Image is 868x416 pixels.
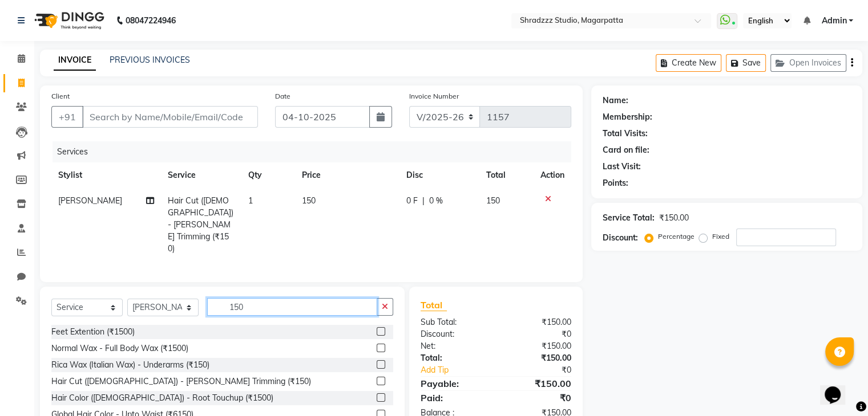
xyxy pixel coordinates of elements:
div: Name: [603,95,628,107]
div: Payable: [412,377,496,390]
div: Card on file: [603,144,649,156]
img: logo [29,5,107,36]
th: Service [161,162,241,188]
div: Feet Extention (₹1500) [51,326,135,338]
th: Qty [241,162,295,188]
div: Last Visit: [603,161,641,173]
div: ₹150.00 [496,340,580,352]
span: Admin [821,15,846,27]
div: ₹150.00 [496,352,580,364]
button: Open Invoices [770,54,846,72]
div: ₹150.00 [496,377,580,390]
div: ₹0 [496,391,580,405]
button: +91 [51,106,83,128]
div: ₹150.00 [659,212,689,224]
div: Net: [412,340,496,352]
a: Add Tip [412,364,510,376]
input: Search by Name/Mobile/Email/Code [82,106,258,128]
label: Invoice Number [409,91,459,101]
th: Total [479,162,534,188]
th: Stylist [51,162,161,188]
span: 0 % [429,195,443,207]
div: Service Total: [603,212,655,224]
label: Fixed [712,231,729,242]
div: Paid: [412,391,496,405]
span: 150 [302,195,316,206]
div: ₹0 [510,364,579,376]
label: Date [275,91,290,101]
label: Percentage [658,231,695,242]
th: Action [534,162,571,188]
th: Price [295,162,399,188]
button: Save [726,54,766,72]
span: 0 F [406,195,418,207]
div: Total: [412,352,496,364]
button: Create New [656,54,721,72]
a: PREVIOUS INVOICES [110,55,190,65]
a: INVOICE [54,50,96,71]
th: Disc [399,162,479,188]
div: Services [53,141,580,162]
span: 1 [248,195,253,206]
div: Discount: [412,328,496,340]
div: Hair Cut ([DEMOGRAPHIC_DATA]) - [PERSON_NAME] Trimming (₹150) [51,376,311,388]
div: Discount: [603,232,638,244]
span: | [422,195,425,207]
span: Hair Cut ([DEMOGRAPHIC_DATA]) - [PERSON_NAME] Trimming (₹150) [168,195,233,254]
input: Search or Scan [207,298,377,316]
span: [PERSON_NAME] [58,195,122,206]
div: Membership: [603,111,652,123]
div: Rica Wax (Italian Wax) - Underarms (₹150) [51,359,209,371]
div: ₹150.00 [496,316,580,328]
div: Hair Color ([DEMOGRAPHIC_DATA]) - Root Touchup (₹1500) [51,392,273,404]
div: Total Visits: [603,128,648,140]
iframe: chat widget [820,370,857,405]
b: 08047224946 [126,5,176,36]
span: 150 [486,195,500,206]
div: Points: [603,177,628,189]
div: ₹0 [496,328,580,340]
div: Sub Total: [412,316,496,328]
label: Client [51,91,70,101]
span: Total [421,299,447,311]
div: Normal Wax - Full Body Wax (₹1500) [51,342,188,354]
